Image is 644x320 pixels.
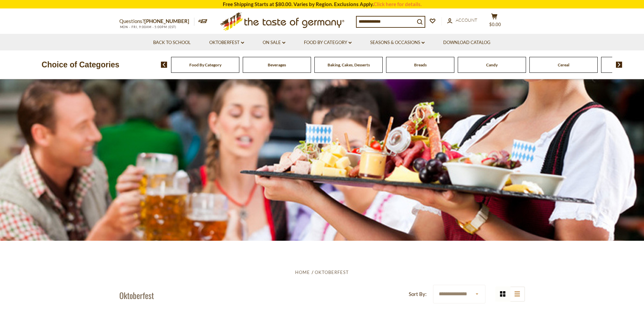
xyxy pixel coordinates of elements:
a: Food By Category [189,62,221,67]
span: MON - FRI, 9:00AM - 5:00PM (EST) [119,25,177,29]
a: Cereal [558,62,569,67]
a: Baking, Cakes, Desserts [328,62,370,67]
img: previous arrow [161,62,167,68]
a: Click here for details. [374,1,422,7]
h1: Oktoberfest [119,290,154,300]
a: Breads [414,62,427,67]
span: Account [456,17,477,23]
a: Food By Category [304,39,352,46]
a: On Sale [263,39,285,46]
label: Sort By: [409,290,427,298]
a: Candy [486,62,498,67]
a: Download Catalog [443,39,491,46]
button: $0.00 [484,13,505,30]
a: Account [447,17,477,24]
p: Questions? [119,17,194,26]
a: Oktoberfest [209,39,244,46]
a: Back to School [153,39,191,46]
a: Seasons & Occasions [370,39,425,46]
a: Beverages [268,62,286,67]
a: Oktoberfest [315,270,349,275]
a: Home [295,270,310,275]
img: next arrow [616,62,622,68]
span: $0.00 [489,22,501,27]
a: [PHONE_NUMBER] [144,18,189,24]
